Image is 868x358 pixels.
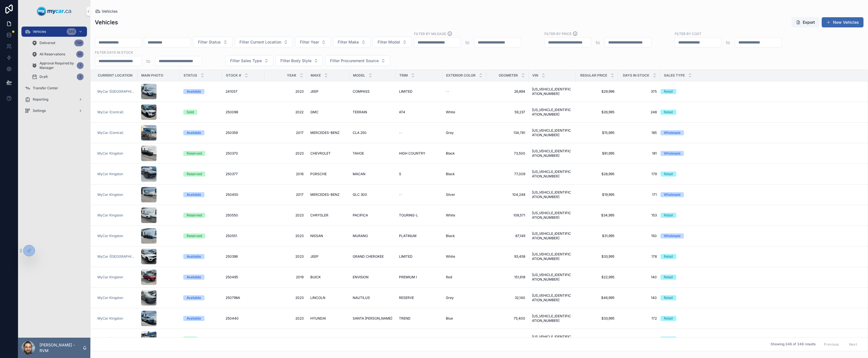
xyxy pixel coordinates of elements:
span: [US_VEHICLE_IDENTIFICATION_NUMBER] [532,170,572,179]
a: [US_VEHICLE_IDENTIFICATION_NUMBER] [532,87,572,96]
span: [US_VEHICLE_IDENTIFICATION_NUMBER] [532,273,572,282]
a: White [446,110,483,114]
a: 250370 [226,151,261,156]
button: Select Button [295,37,331,47]
div: Retail [664,89,673,94]
a: MyCar (Central) [97,110,123,114]
span: All Reservations [40,52,65,57]
a: MyCar Kingston [97,151,123,156]
a: 2023 [268,89,304,94]
span: -- [446,89,449,94]
span: Vehicles [33,29,46,34]
a: $28,995 [579,172,614,176]
a: PACIFICA [353,213,392,218]
a: Vehicles346 [21,27,87,37]
span: Filter Current Location [239,39,281,45]
span: -- [399,131,402,135]
a: LIMITED [399,89,439,94]
span: HIGH COUNTRY [399,151,425,156]
div: 2 [77,73,84,80]
div: Sold [187,110,194,115]
span: Delivered [40,41,55,45]
span: TOURING-L [399,213,418,218]
a: MyCar (Central) [97,131,134,135]
a: PLATINUM [399,234,439,238]
a: MyCar (Central) [97,131,123,135]
span: MURANO [353,234,368,238]
div: 346 [67,28,76,35]
a: 2023 [268,234,304,238]
a: Available [183,89,219,94]
a: Grey [446,131,483,135]
span: $34,995 [579,213,614,218]
div: Wholesale [664,151,681,156]
a: [US_VEHICLE_IDENTIFICATION_NUMBER] [532,128,572,137]
a: Draft2 [28,72,87,82]
a: MyCar Kingston [97,172,134,176]
a: 134,781 [490,131,525,135]
label: FILTER BY PRICE [544,31,572,36]
a: 178 [621,254,657,259]
span: 250359 [226,131,238,135]
span: 250396 [226,254,238,259]
span: 250098 [226,110,238,114]
a: HIGH COUNTRY [399,151,439,156]
span: S [399,172,401,176]
a: MACAN [353,172,392,176]
a: TERRAIN [353,110,392,114]
button: Select Button [333,37,370,47]
a: 26,894 [490,89,525,94]
button: Select Button [373,37,412,47]
span: Filter Make [338,39,359,45]
a: Reserved [183,172,219,177]
a: Retail [660,89,860,94]
span: CHRYSLER [310,213,328,218]
a: TOURING-L [399,213,439,218]
span: CLA 250 [353,131,367,135]
a: 2023 [268,254,304,259]
a: S [399,172,439,176]
span: $15,995 [579,131,614,135]
a: Delivered796 [28,38,87,48]
span: TAHOE [353,151,364,156]
span: JEEP [310,89,319,94]
div: Retail [664,275,673,280]
a: NISSAN [310,234,346,238]
a: Vehicles [95,8,118,14]
a: MyCar ([GEOGRAPHIC_DATA]) [97,254,134,259]
span: $81,995 [579,151,614,156]
a: GRAND CHEROKEE [353,254,392,259]
a: $33,995 [579,254,614,259]
span: Approval Required by Manager [40,61,75,70]
a: Available [183,254,219,259]
a: GLC 300 [353,192,392,197]
span: MyCar Kingston [97,275,123,279]
span: MyCar Kingston [97,172,123,176]
span: 73,500 [490,151,525,156]
span: GMC [310,110,319,114]
span: 2022 [268,110,304,114]
span: Vehicles [102,8,118,14]
div: Retail [664,254,673,259]
a: Reserved [183,233,219,238]
div: Retail [664,110,673,115]
span: Silver [446,192,455,197]
a: CHEVROLET [310,151,346,156]
a: [US_VEHICLE_IDENTIFICATION_NUMBER] [532,252,572,261]
a: Approval Required by Manager1 [28,60,87,71]
span: GRAND CHEROKEE [353,254,384,259]
a: CLA 250 [353,131,392,135]
a: 181 [621,151,657,156]
a: 150 [621,234,657,238]
a: $19,995 [579,192,614,197]
a: MyCar Kingston [97,234,134,238]
a: 2023 [268,151,304,156]
a: 171 [621,192,657,197]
